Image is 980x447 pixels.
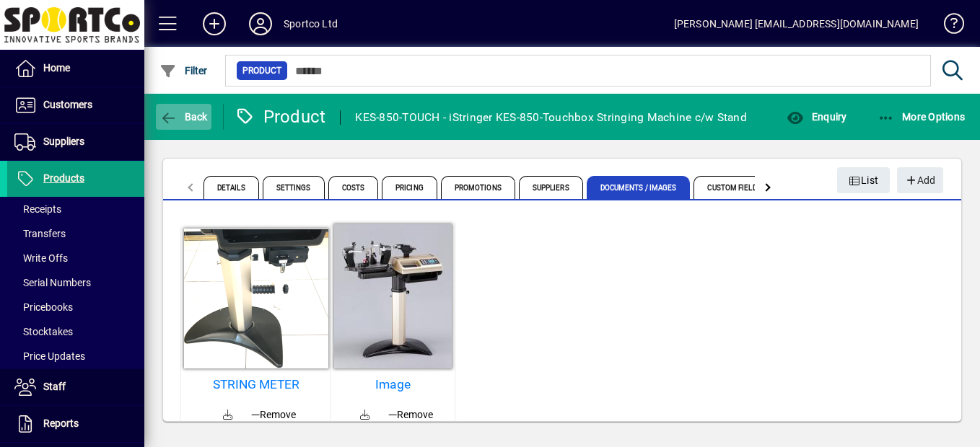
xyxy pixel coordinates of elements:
[7,369,144,405] a: Staff
[43,136,84,147] span: Suppliers
[43,62,70,74] span: Home
[251,407,296,422] span: Remove
[14,228,66,239] span: Transfers
[674,12,919,35] div: [PERSON_NAME] [EMAIL_ADDRESS][DOMAIN_NAME]
[284,12,338,35] div: Sportco Ltd
[787,111,846,123] span: Enquiry
[7,344,144,368] a: Price Updates
[156,58,211,84] button: Filter
[933,3,962,50] a: Knowledge Base
[878,111,966,123] span: More Options
[43,172,84,184] span: Products
[519,176,583,199] span: Suppliers
[245,402,302,428] button: Remove
[43,99,92,110] span: Customers
[263,176,325,199] span: Settings
[783,104,850,130] button: Enquiry
[348,398,382,433] a: Download
[14,252,68,264] span: Write Offs
[7,406,144,442] a: Reports
[187,377,325,392] a: STRING METER
[144,104,224,130] app-page-header-button: Back
[14,301,73,313] span: Pricebooks
[14,326,73,337] span: Stocktakes
[43,417,79,429] span: Reports
[14,350,85,362] span: Price Updates
[388,407,433,422] span: Remove
[382,402,439,428] button: Remove
[355,106,747,129] div: KES-850-TOUCH - iStringer KES-850-Touchbox Stringing Machine c/w Stand
[156,104,211,130] button: Back
[7,295,144,319] a: Pricebooks
[191,11,237,37] button: Add
[328,176,379,199] span: Costs
[837,167,891,193] button: List
[7,319,144,344] a: Stocktakes
[7,246,144,270] a: Write Offs
[441,176,515,199] span: Promotions
[204,176,259,199] span: Details
[849,169,879,192] span: List
[235,105,326,128] div: Product
[694,176,774,199] span: Custom Fields
[7,197,144,221] a: Receipts
[7,50,144,87] a: Home
[587,176,691,199] span: Documents / Images
[7,221,144,246] a: Transfers
[43,381,66,392] span: Staff
[7,87,144,123] a: Customers
[874,104,969,130] button: More Options
[904,169,935,192] span: Add
[7,124,144,160] a: Suppliers
[159,111,208,123] span: Back
[14,203,61,215] span: Receipts
[211,398,245,433] a: Download
[7,270,144,295] a: Serial Numbers
[382,176,437,199] span: Pricing
[337,377,449,392] a: Image
[242,63,281,78] span: Product
[237,11,284,37] button: Profile
[159,65,208,76] span: Filter
[14,277,91,288] span: Serial Numbers
[897,167,943,193] button: Add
